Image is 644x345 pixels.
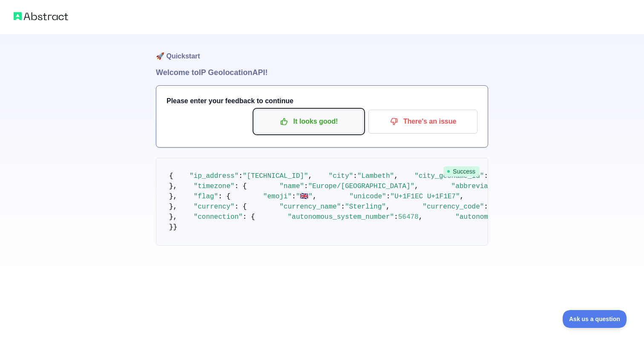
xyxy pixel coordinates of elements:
h1: Welcome to IP Geolocation API! [156,67,488,78]
span: : [304,183,308,190]
span: : { [235,183,247,190]
span: "Lambeth" [357,172,394,180]
span: : { [218,193,230,200]
span: : [341,203,345,211]
span: , [419,213,423,221]
span: : { [235,203,247,211]
h1: 🚀 Quickstart [156,34,488,67]
span: "abbreviation" [451,183,509,190]
iframe: Toggle Customer Support [563,310,627,328]
span: , [394,172,398,180]
span: "Europe/[GEOGRAPHIC_DATA]" [308,183,414,190]
span: "currency_code" [423,203,484,211]
span: : [292,193,296,200]
span: : [353,172,357,180]
span: : [386,193,391,200]
span: { [169,172,173,180]
span: "city" [328,172,353,180]
span: "ip_address" [190,172,239,180]
span: "currency_name" [279,203,341,211]
p: It looks good! [261,114,357,129]
span: , [308,172,312,180]
span: : [484,172,488,180]
span: "Sterling" [345,203,386,211]
span: "timezone" [194,183,235,190]
span: Success [443,166,480,177]
span: "🇬🇧" [296,193,313,200]
span: "emoji" [263,193,292,200]
span: "connection" [194,213,243,221]
span: "currency" [194,203,235,211]
img: Abstract logo [14,10,68,22]
span: "autonomous_system_number" [287,213,394,221]
h3: Please enter your feedback to continue [167,96,477,106]
span: : [239,172,243,180]
span: "city_geoname_id" [414,172,484,180]
span: "flag" [194,193,218,200]
span: : [394,213,398,221]
span: , [313,193,317,200]
span: , [460,193,464,200]
span: "autonomous_system_organization" [455,213,586,221]
p: There's an issue [375,114,471,129]
span: "name" [279,183,304,190]
button: It looks good! [254,110,363,133]
span: , [386,203,390,211]
span: "unicode" [349,193,386,200]
span: "[TECHNICAL_ID]" [243,172,308,180]
span: : { [243,213,255,221]
span: "U+1F1EC U+1F1E7" [390,193,460,200]
span: 56478 [398,213,419,221]
button: There's an issue [368,110,477,133]
span: : [484,203,488,211]
span: , [414,183,419,190]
